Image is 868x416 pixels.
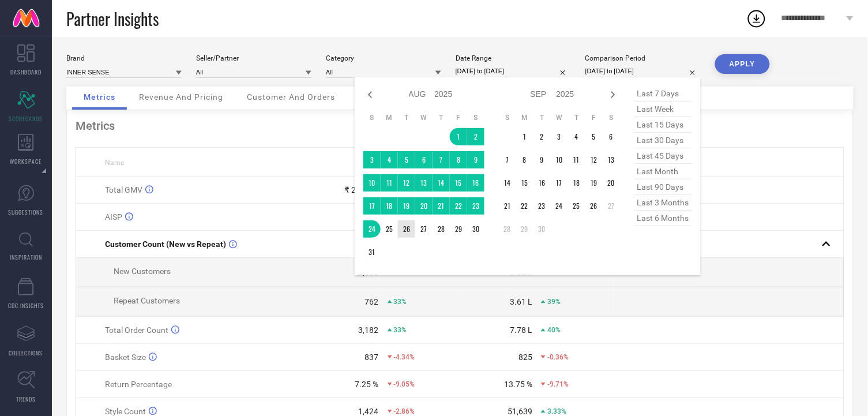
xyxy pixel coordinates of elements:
div: Next month [606,88,620,102]
td: Mon Sep 01 2025 [516,128,533,145]
td: Fri Sep 05 2025 [585,128,603,145]
td: Wed Sep 17 2025 [551,174,568,192]
span: WORKSPACE [10,157,42,166]
td: Sat Aug 09 2025 [467,151,484,168]
div: 3,182 [359,325,379,335]
span: Name [105,159,124,167]
td: Mon Aug 11 2025 [381,174,398,192]
span: DASHBOARD [10,68,42,76]
span: TRENDS [16,395,36,403]
div: 3.61 L [510,297,532,306]
td: Mon Sep 29 2025 [516,220,533,238]
td: Sat Sep 27 2025 [603,197,620,215]
td: Sat Sep 06 2025 [603,128,620,145]
div: Previous month [363,88,377,102]
td: Fri Aug 01 2025 [450,128,467,145]
td: Tue Sep 16 2025 [533,174,551,192]
span: SCORECARDS [9,114,43,123]
span: last 15 days [634,117,692,133]
td: Sat Aug 02 2025 [467,128,484,145]
td: Thu Sep 25 2025 [568,197,585,215]
th: Monday [516,113,533,122]
td: Sun Aug 03 2025 [363,151,381,168]
span: AISP [105,212,122,222]
span: last 7 days [634,86,692,102]
span: last 6 months [634,211,692,226]
td: Sat Aug 23 2025 [467,197,484,215]
td: Fri Sep 26 2025 [585,197,603,215]
td: Fri Sep 12 2025 [585,151,603,168]
div: Date Range [456,54,571,62]
div: Open download list [746,8,767,29]
td: Fri Aug 29 2025 [450,220,467,238]
span: -4.34% [394,353,415,361]
td: Wed Aug 20 2025 [415,197,433,215]
td: Wed Sep 24 2025 [551,197,568,215]
button: APPLY [715,54,770,74]
span: Customer Count (New vs Repeat) [105,239,226,249]
td: Wed Aug 06 2025 [415,151,433,168]
td: Mon Sep 15 2025 [516,174,533,192]
td: Fri Aug 15 2025 [450,174,467,192]
td: Fri Aug 22 2025 [450,197,467,215]
th: Sunday [363,113,381,122]
span: Total Order Count [105,325,168,335]
span: -9.71% [547,380,569,388]
span: Total GMV [105,185,142,194]
span: Customer And Orders [247,92,335,102]
th: Wednesday [415,113,433,122]
div: Category [326,54,441,62]
div: ₹ 26.63 L [345,185,379,194]
th: Saturday [467,113,484,122]
th: Tuesday [533,113,551,122]
td: Wed Aug 13 2025 [415,174,433,192]
td: Sun Sep 28 2025 [499,220,516,238]
td: Sun Aug 24 2025 [363,220,381,238]
td: Thu Aug 14 2025 [433,174,450,192]
td: Thu Aug 21 2025 [433,197,450,215]
div: 762 [365,297,379,306]
td: Tue Sep 30 2025 [533,220,551,238]
td: Mon Aug 04 2025 [381,151,398,168]
span: Return Percentage [105,380,172,389]
span: Style Count [105,407,146,416]
span: Repeat Customers [114,296,180,305]
td: Mon Sep 22 2025 [516,197,533,215]
th: Wednesday [551,113,568,122]
input: Select date range [456,65,571,77]
div: 1,424 [359,407,379,416]
td: Tue Sep 09 2025 [533,151,551,168]
span: last 30 days [634,133,692,148]
td: Sun Aug 17 2025 [363,197,381,215]
td: Thu Aug 28 2025 [433,220,450,238]
td: Sat Aug 30 2025 [467,220,484,238]
td: Wed Sep 03 2025 [551,128,568,145]
div: 51,639 [508,407,532,416]
th: Saturday [603,113,620,122]
input: Select comparison period [585,65,701,77]
td: Sun Aug 10 2025 [363,174,381,192]
span: Revenue And Pricing [139,92,223,102]
td: Tue Aug 26 2025 [398,220,415,238]
div: Comparison Period [585,54,701,62]
div: 825 [518,353,532,362]
div: 7.78 L [510,325,532,335]
th: Thursday [433,113,450,122]
span: 40% [547,326,561,334]
th: Sunday [499,113,516,122]
span: 33% [394,298,407,306]
td: Mon Aug 25 2025 [381,220,398,238]
span: last 45 days [634,148,692,164]
td: Thu Sep 04 2025 [568,128,585,145]
span: last 90 days [634,179,692,195]
div: Metrics [76,119,844,133]
span: -0.36% [547,353,569,361]
td: Tue Aug 05 2025 [398,151,415,168]
td: Thu Aug 07 2025 [433,151,450,168]
td: Sun Sep 14 2025 [499,174,516,192]
span: -9.05% [394,380,415,388]
span: last 3 months [634,195,692,211]
span: COLLECTIONS [9,348,43,357]
span: last week [634,102,692,117]
td: Sat Aug 16 2025 [467,174,484,192]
